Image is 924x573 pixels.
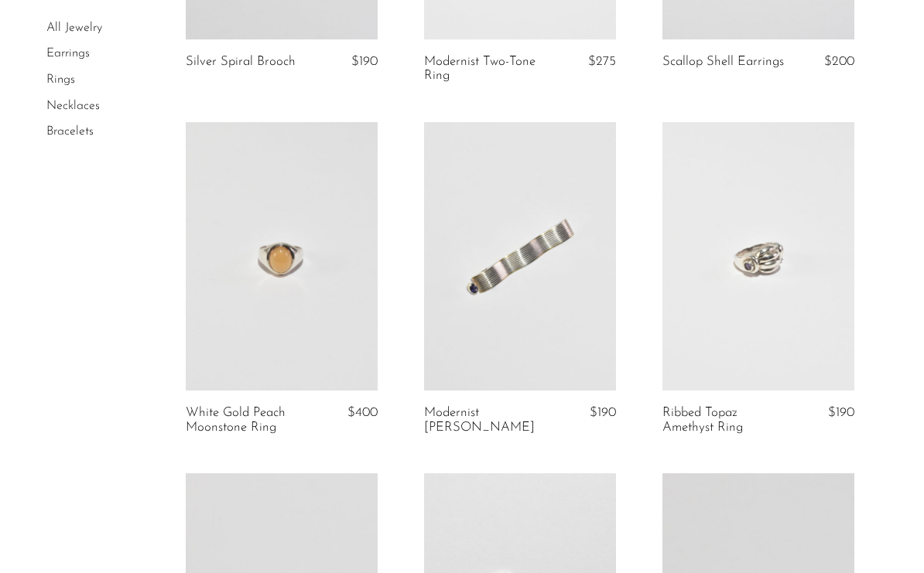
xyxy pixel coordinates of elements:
a: White Gold Peach Moonstone Ring [186,406,311,435]
a: Ribbed Topaz Amethyst Ring [662,406,788,435]
a: Modernist [PERSON_NAME] [424,406,549,435]
a: Scallop Shell Earrings [662,55,784,69]
span: $190 [351,55,378,68]
a: Modernist Two-Tone Ring [424,55,549,84]
a: All Jewelry [46,22,102,34]
a: Rings [46,73,75,86]
a: Bracelets [46,125,94,138]
span: $190 [828,406,854,419]
span: $190 [590,406,616,419]
a: Silver Spiral Brooch [186,55,296,69]
span: $400 [347,406,378,419]
span: $275 [588,55,616,68]
span: $200 [824,55,854,68]
a: Earrings [46,48,90,60]
a: Necklaces [46,100,100,112]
